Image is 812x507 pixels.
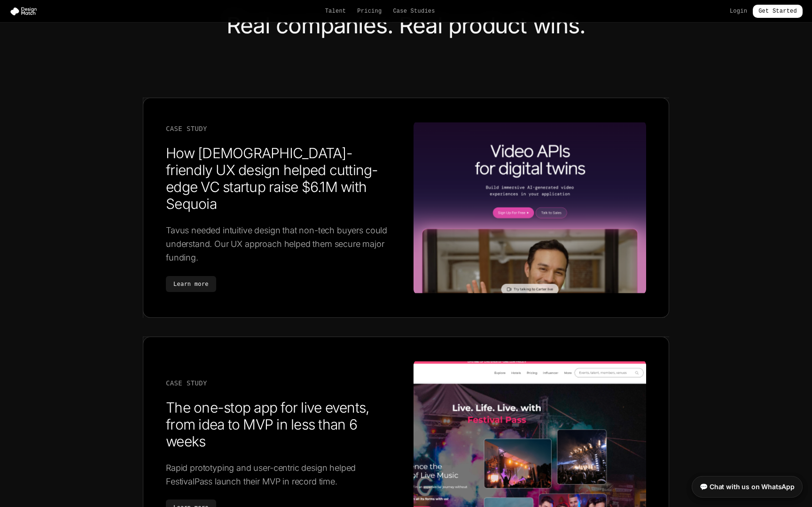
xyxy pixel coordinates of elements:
div: Case Study [166,378,398,388]
h3: How [DEMOGRAPHIC_DATA]-friendly UX design helped cutting-edge VC startup raise $6.1M with Sequoia [166,145,398,212]
a: Pricing [357,8,382,15]
h2: Real companies. Real product wins. [143,14,669,37]
a: Talent [325,8,346,15]
h3: The one-stop app for live events, from idea to MVP in less than 6 weeks [166,399,398,450]
a: Login [730,8,747,15]
div: Case Study [166,124,398,133]
img: Design Match [9,7,41,16]
a: Get Started [753,5,803,18]
p: Rapid prototyping and user-centric design helped FestivalPass launch their MVP in record time. [166,461,398,489]
a: Case Studies [393,8,435,15]
a: Learn more [166,276,216,292]
a: 💬 Chat with us on WhatsApp [692,476,803,498]
p: Tavus needed intuitive design that non-tech buyers could understand. Our UX approach helped them ... [166,223,398,265]
img: How 5-year-old-friendly UX design helped cutting-edge VC startup raise $6.1M with Sequoia [414,121,646,295]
